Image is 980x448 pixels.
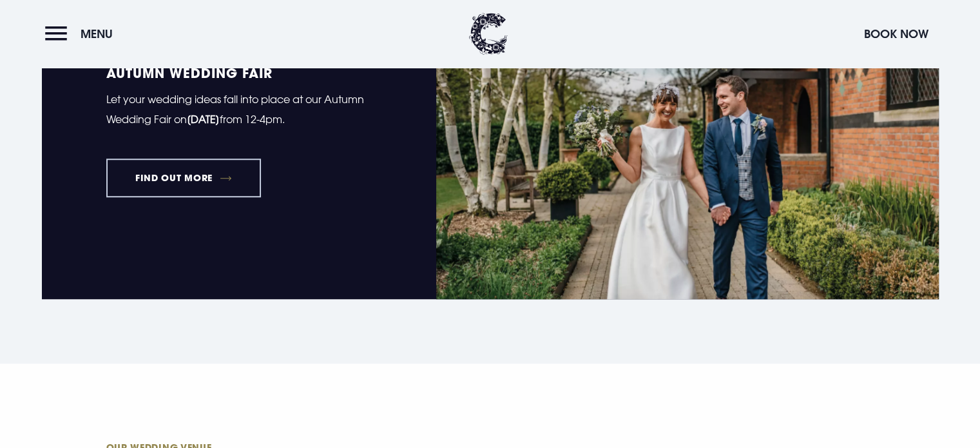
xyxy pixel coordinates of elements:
img: Clandeboye Lodge [469,13,508,55]
button: Book Now [858,20,935,48]
h5: Autumn Wedding Fair [106,66,372,79]
button: Menu [45,20,119,48]
a: FIND OUT MORE [106,159,262,197]
span: Menu [81,26,113,41]
strong: [DATE] [187,113,220,126]
p: Let your wedding ideas fall into place at our Autumn Wedding Fair on from 12-4pm. [106,90,372,129]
